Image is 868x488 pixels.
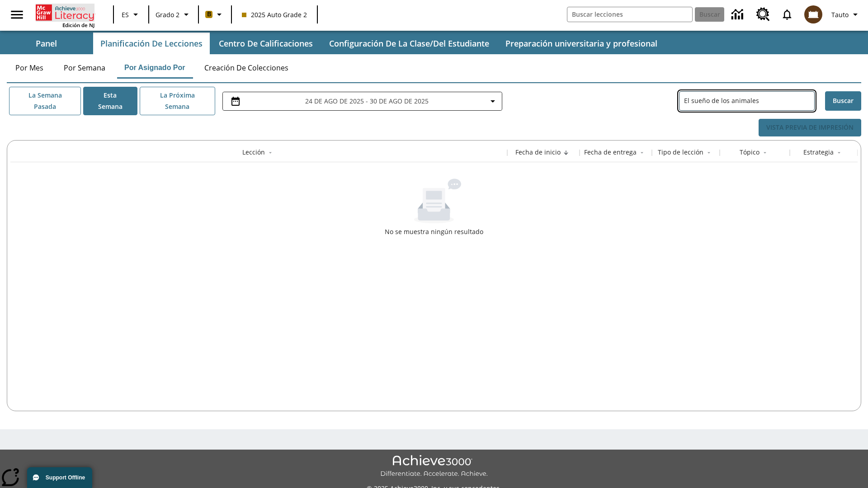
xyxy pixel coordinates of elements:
span: Support Offline [46,474,85,481]
button: Planificación de lecciones [93,33,210,54]
div: No se muestra ningún resultado [10,178,858,236]
div: Fecha de inicio [515,148,561,157]
button: Perfil/Configuración [828,6,864,23]
a: Centro de recursos, Se abrirá en una pestaña nueva. [751,2,775,27]
input: Buscar lecciones asignadas [684,94,814,108]
button: Por asignado por [117,57,193,79]
button: La semana pasada [9,87,81,115]
button: Sort [561,147,571,158]
button: Escoja un nuevo avatar [799,3,828,26]
span: Tauto [831,10,849,19]
input: Buscar campo [567,7,692,22]
img: Achieve3000 Differentiate Accelerate Achieve [380,455,488,478]
div: Lección [242,148,265,157]
button: Por semana [57,57,113,79]
button: Abrir el menú lateral [4,1,30,28]
span: Edición de NJ [62,22,94,28]
div: No se muestra ningún resultado [385,227,483,236]
button: La próxima semana [140,87,215,115]
div: Tipo de lección [658,148,703,157]
a: Portada [36,4,94,22]
button: Buscar [825,91,861,111]
button: Seleccione el intervalo de fechas opción del menú [226,96,498,107]
span: 24 de ago de 2025 - 30 de ago de 2025 [305,96,429,106]
button: Panel [1,33,91,54]
button: Sort [637,147,647,158]
button: Sort [703,147,714,158]
button: Configuración de la clase/del estudiante [322,33,496,54]
span: ES [122,10,129,19]
button: Centro de calificaciones [212,33,320,54]
div: Fecha de entrega [584,148,637,157]
svg: Collapse Date Range Filter [487,96,498,107]
span: Grado 2 [156,10,179,19]
button: Por mes [7,57,52,79]
button: Esta semana [83,87,137,115]
a: Centro de información [726,2,751,27]
button: Preparación universitaria y profesional [498,33,665,54]
button: Sort [759,147,770,158]
div: Tópico [740,148,759,157]
button: Grado: Grado 2, Elige un grado [152,6,195,23]
a: Notificaciones [775,3,799,26]
button: Boost El color de la clase es anaranjado claro. Cambiar el color de la clase. [202,6,228,23]
button: Support Offline [27,467,92,488]
button: Sort [834,147,844,158]
div: Estrategia [803,148,834,157]
div: Portada [36,3,94,28]
button: Sort [265,147,276,158]
span: B [207,9,211,20]
span: 2025 Auto Grade 2 [242,10,307,19]
img: avatar image [804,5,822,23]
button: Lenguaje: ES, Selecciona un idioma [117,6,146,23]
button: Creación de colecciones [197,57,296,79]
